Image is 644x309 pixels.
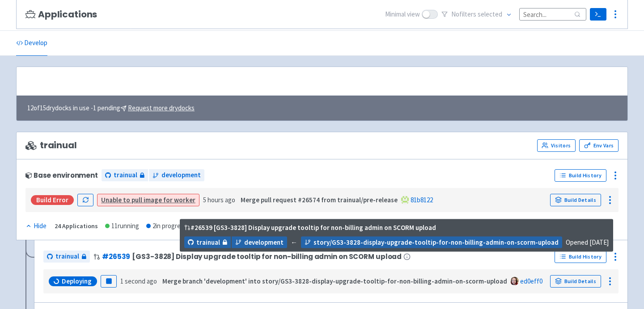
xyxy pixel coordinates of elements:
span: Opened [566,238,609,246]
a: development [149,169,204,181]
time: 1 second ago [120,277,157,285]
a: story/GS3-3828-display-upgrade-tooltip-for-non-billing-admin-on-scorm-upload [301,236,562,248]
time: 5 hours ago [203,196,235,204]
time: [DATE] [589,238,609,246]
a: Unable to pull image for worker [101,196,195,204]
span: development [244,237,284,247]
span: selected [478,10,502,18]
a: Env Vars [579,139,619,152]
div: Base environment [25,171,98,179]
a: Terminal [590,8,606,21]
div: 11 running [105,221,139,231]
span: No filter s [451,9,502,20]
span: trainual [25,140,77,150]
h3: Applications [25,9,97,20]
strong: Merge branch 'development' into story/GS3-3828-display-upgrade-tooltip-for-non-billing-admin-on-s... [162,277,507,285]
a: trainual [102,169,148,181]
span: development [161,170,201,180]
span: trainual [55,251,79,262]
a: ed0eff0 [520,277,542,285]
a: 81b8122 [411,196,433,204]
strong: Merge pull request #26574 from trainual/pre-release [241,196,398,204]
button: Pause [101,275,117,288]
div: 24 Applications [55,221,98,231]
a: development [232,236,287,248]
a: Develop [16,31,47,56]
span: ← [291,237,297,247]
span: 12 of 15 drydocks in use - 1 pending [27,103,195,113]
div: 2 in progress [146,221,187,231]
u: Request more drydocks [128,104,195,112]
span: Deploying [62,277,92,286]
a: trainual [184,236,231,248]
span: trainual [196,237,220,247]
a: Build History [555,251,606,263]
input: Search... [519,8,586,20]
a: Visitors [537,139,576,152]
a: Build Details [550,194,601,206]
div: Hide [25,221,47,231]
a: Build History [555,169,606,182]
div: Build Error [31,195,74,205]
a: trainual [43,251,90,263]
span: trainual [114,170,137,180]
span: Minimal view [385,9,420,20]
a: Build Details [550,275,601,288]
span: story/GS3-3828-display-upgrade-tooltip-for-non-billing-admin-on-scorm-upload [314,237,559,247]
span: [GS3-3828] Display upgrade tooltip for non-billing admin on SCORM upload [132,253,402,260]
a: #26539 [102,252,130,261]
button: Hide [25,221,47,231]
div: # 26539 [GS3-3828] Display upgrade tooltip for non-billing admin on SCORM upload [184,223,436,233]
